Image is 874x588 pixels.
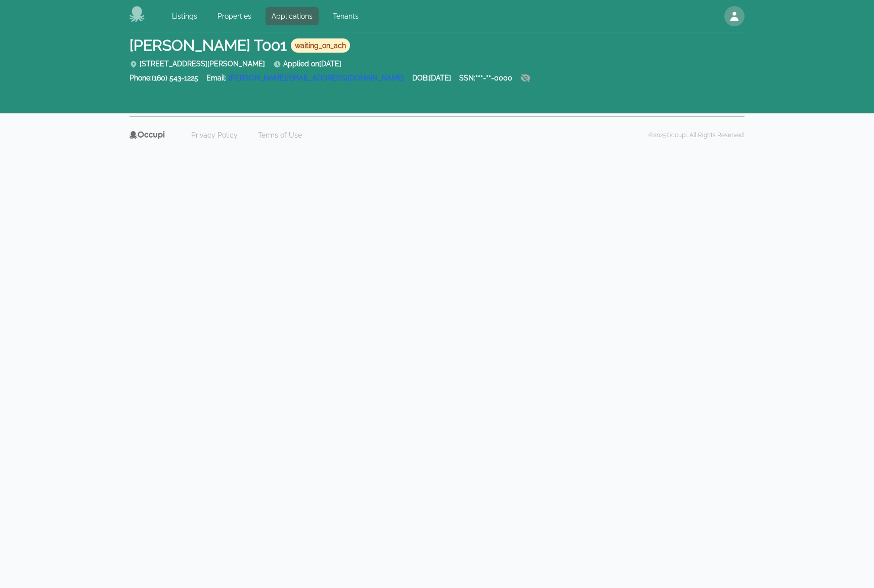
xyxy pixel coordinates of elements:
div: DOB: [DATE] [412,73,451,88]
a: Terms of Use [252,127,308,143]
a: Applications [266,7,319,25]
a: Privacy Policy [185,127,244,143]
span: [STREET_ADDRESS][PERSON_NAME] [129,60,265,68]
span: waiting_on_ach [291,38,350,53]
span: [PERSON_NAME] T001 [129,36,287,55]
div: Phone: (160) 543-1225 [129,73,198,88]
a: Tenants [327,7,365,25]
div: Email: [206,73,404,88]
a: Listings [166,7,203,25]
span: Applied on [DATE] [273,60,341,68]
a: [PERSON_NAME][EMAIL_ADDRESS][DOMAIN_NAME] [229,74,404,82]
p: © 2025 Occupi. All Rights Reserved. [648,131,745,139]
a: Properties [211,7,257,25]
